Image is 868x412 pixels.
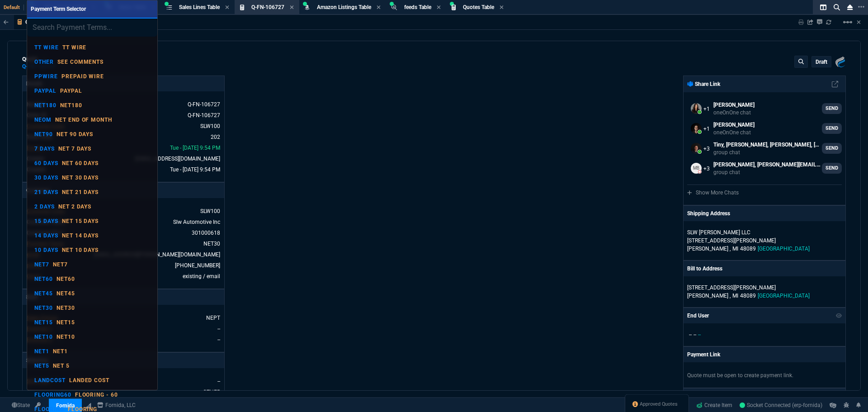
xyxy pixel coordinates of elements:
[58,203,92,210] p: Net 2 days
[57,290,75,297] p: NET45
[34,160,58,167] p: 60 DAYS
[55,116,112,123] p: Net End of Month
[34,304,53,312] p: NET30
[57,131,94,138] p: Net 90 Days
[57,275,75,283] p: NET60
[34,391,71,398] p: FLOORING60
[62,174,99,181] p: Net 30 days
[31,6,86,12] span: Payment Term Selector
[57,319,75,326] p: NET15
[34,116,52,123] p: NEOM
[34,203,55,210] p: 2 DAYS
[34,362,49,369] p: NET5
[34,189,58,196] p: 21 DAYS
[60,102,82,109] p: Net180
[58,145,92,152] p: Net 7 days
[61,73,104,80] p: Prepaid Wire
[62,160,99,167] p: Net 60 days
[62,246,99,254] p: Net 10 days
[34,218,58,225] p: 15 DAYS
[34,131,53,138] p: NET90
[57,304,75,312] p: NET30
[57,58,104,66] p: See comments
[62,44,87,51] p: TT Wire
[53,362,70,369] p: NET 5
[34,232,58,239] p: 14 DAYS
[75,391,118,398] p: Flooring - 60
[53,261,68,268] p: NET7
[34,174,58,181] p: 30 DAYS
[34,319,53,326] p: NET15
[34,145,55,152] p: 7 DAYS
[34,275,53,283] p: NET60
[34,348,49,355] p: NET1
[34,261,49,268] p: NET7
[34,58,54,66] p: OTHER
[34,377,66,384] p: LANDCOST
[69,377,110,384] p: Landed Cost
[57,333,75,341] p: NET10
[60,87,82,95] p: Paypal
[34,290,53,297] p: NET45
[34,87,57,95] p: PAYPAL
[53,348,68,355] p: NET1
[34,102,57,109] p: NET180
[34,333,53,341] p: NET10
[62,189,99,196] p: Net 21 days
[34,73,58,80] p: PPWIRE
[27,19,157,37] input: Search Payment Terms...
[34,44,59,51] p: TT WIRE
[62,218,99,225] p: Net 15 days
[34,246,58,254] p: 10 DAYS
[62,232,99,239] p: Net 14 days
